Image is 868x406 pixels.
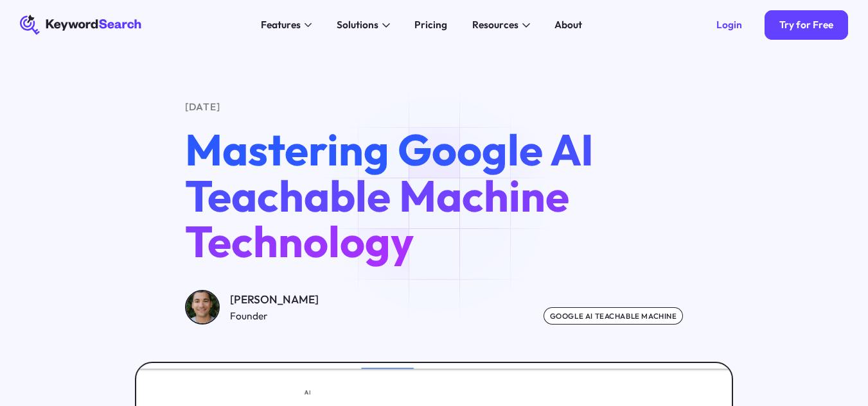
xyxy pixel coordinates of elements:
div: Login [716,19,742,31]
a: Pricing [407,15,455,35]
a: About [547,15,590,35]
div: Resources [472,17,518,32]
div: google ai teachable machine [544,307,683,325]
a: Try for Free [765,10,849,40]
div: [PERSON_NAME] [230,291,319,309]
div: [DATE] [185,99,683,114]
div: Features [261,17,301,32]
a: Login [701,10,757,40]
div: Pricing [414,17,447,32]
div: About [554,17,582,32]
div: Solutions [337,17,378,32]
div: Founder [230,309,319,323]
div: Try for Free [779,19,833,31]
span: Mastering Google AI Teachable Machine Technology [185,122,594,269]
